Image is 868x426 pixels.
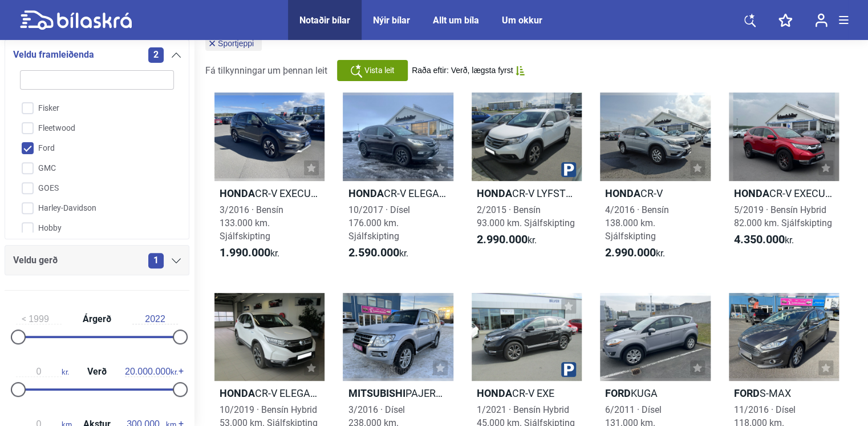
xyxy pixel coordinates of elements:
[605,204,669,242] span: 4/2016 · Bensín 138.000 km. Sjálfskipting
[734,233,794,247] span: kr.
[220,387,255,399] b: Honda
[220,246,270,259] b: 1.990.000
[343,387,453,400] h2: PAJERO INSTYLE
[605,387,631,399] b: Ford
[364,65,395,77] span: Vista leit
[734,204,832,228] span: 5/2019 · Bensín Hybrid 82.000 km. Sjálfskipting
[472,187,582,200] h2: CR-V LYFSTYLE
[600,187,710,200] h2: CR-V
[16,367,69,377] span: kr.
[373,15,410,26] a: Nýir bílar
[148,47,164,63] span: 2
[84,367,109,376] span: Verð
[13,47,94,63] span: Veldu framleiðenda
[729,387,839,400] h2: S-MAX
[729,93,839,270] a: HondaCR-V EXECUTIVE HYBRID5/2019 · Bensín Hybrid82.000 km. Sjálfskipting4.350.000kr.
[605,246,665,260] span: kr.
[348,387,405,399] b: Mitsubishi
[412,66,525,75] button: Raða eftir: Verð, lægsta fyrst
[220,187,255,199] b: Honda
[561,162,576,177] img: parking.png
[729,187,839,200] h2: CR-V EXECUTIVE HYBRID
[220,204,283,242] span: 3/2016 · Bensín 133.000 km. Sjálfskipting
[734,232,785,246] b: 4.350.000
[477,187,512,199] b: Honda
[600,387,710,400] h2: KUGA
[605,187,640,199] b: Honda
[561,362,576,377] img: parking.png
[220,246,279,260] span: kr.
[125,367,178,377] span: kr.
[343,187,453,200] h2: CR-V ELEGANCE AWD
[299,15,350,26] a: Notaðir bílar
[80,315,114,324] span: Árgerð
[13,252,58,268] span: Veldu gerð
[214,187,325,200] h2: CR-V EXECUTIVE
[343,93,453,270] a: HondaCR-V ELEGANCE AWD10/2017 · Dísel176.000 km. Sjálfskipting2.590.000kr.
[477,233,537,247] span: kr.
[472,387,582,400] h2: CR-V EXE
[412,66,513,75] span: Raða eftir: Verð, lægsta fyrst
[348,204,409,242] span: 10/2017 · Dísel 176.000 km. Sjálfskipting
[205,65,327,76] span: Fá tilkynningar um þennan leit
[815,13,828,27] img: user-login.svg
[734,387,760,399] b: Ford
[348,246,399,259] b: 2.590.000
[214,93,325,270] a: HondaCR-V EXECUTIVE3/2016 · Bensín133.000 km. Sjálfskipting1.990.000kr.
[348,187,383,199] b: Honda
[477,387,512,399] b: Honda
[433,15,479,26] a: Allt um bíla
[205,36,262,51] button: Sportjeppi
[605,246,656,259] b: 2.990.000
[214,387,325,400] h2: CR-V ELEGANCE
[600,93,710,270] a: HondaCR-V4/2016 · Bensín138.000 km. Sjálfskipting2.990.000kr.
[477,204,575,228] span: 2/2015 · Bensín 93.000 km. Sjálfskipting
[472,93,582,270] a: HondaCR-V LYFSTYLE2/2015 · Bensín93.000 km. Sjálfskipting2.990.000kr.
[734,187,769,199] b: Honda
[218,39,254,47] span: Sportjeppi
[502,15,542,26] a: Um okkur
[148,253,164,268] span: 1
[348,246,408,260] span: kr.
[477,232,528,246] b: 2.990.000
